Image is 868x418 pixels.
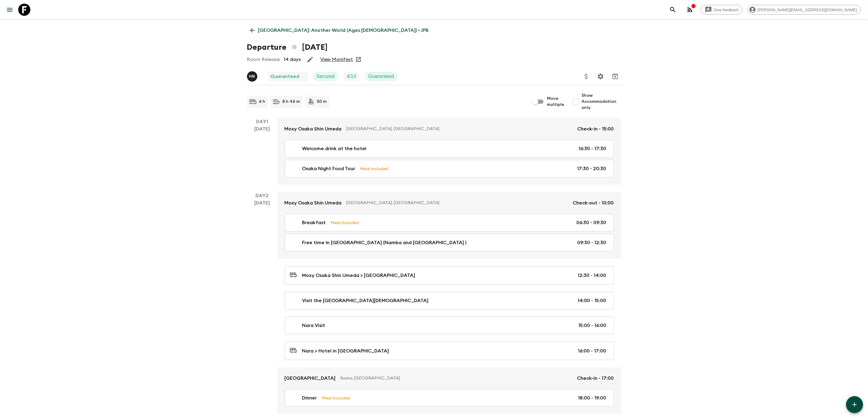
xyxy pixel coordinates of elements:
a: Moxy Osaka Shin Umeda[GEOGRAPHIC_DATA], [GEOGRAPHIC_DATA]Check-in - 15:00 [277,118,621,140]
a: Visit the [GEOGRAPHIC_DATA][DEMOGRAPHIC_DATA]14:00 - 15:00 [285,292,614,309]
p: Nara Visit [302,322,325,329]
button: Update Price, Early Bird Discount and Costs [580,70,592,83]
p: 15:00 - 16:00 [578,322,606,329]
span: Give feedback [710,8,742,12]
a: Nara Visit15:00 - 16:00 [285,317,614,334]
p: [GEOGRAPHIC_DATA] [285,375,336,382]
p: Meal Included [360,165,389,172]
p: 14:00 - 15:00 [578,297,606,304]
a: Osaka Night Food TourMeal Included17:30 - 20:30 [285,160,614,177]
span: Show Accommodation only [582,93,621,111]
p: 50 m [317,99,327,105]
a: Welcome drink at the hotel16:30 - 17:30 [285,140,614,157]
button: menu [4,4,16,16]
p: Secured [317,73,335,80]
p: Dinner [302,394,317,402]
a: [GEOGRAPHIC_DATA]Ikoma, [GEOGRAPHIC_DATA]Check-in - 17:00 [277,367,621,389]
a: DinnerMeal Included18:00 - 19:00 [285,389,614,407]
p: Meal Included [331,219,359,226]
p: Check-in - 15:00 [578,125,614,133]
p: Check-in - 17:00 [577,375,614,382]
p: 16:00 - 17:00 [578,347,606,355]
p: 09:30 - 12:30 [578,239,606,246]
a: Free time In [GEOGRAPHIC_DATA] (Namba and [GEOGRAPHIC_DATA] )09:30 - 12:30 [285,234,614,251]
button: Settings [595,70,607,83]
p: Moxy Osaka Shin Umeda [285,125,342,133]
p: Day 2 [247,192,277,199]
a: [GEOGRAPHIC_DATA]: Another World (Ages [DEMOGRAPHIC_DATA]) • JPB [247,24,432,36]
p: 12:30 - 14:00 [578,272,606,279]
p: 14 days [284,56,301,63]
p: 4 / 14 [347,73,356,80]
button: HM [247,71,259,82]
p: 06:30 - 09:30 [577,219,606,226]
a: Give feedback [701,5,743,15]
button: search adventures [667,4,679,16]
p: Breakfast [302,219,326,226]
div: Trip Fill [343,72,360,81]
p: Guaranteed [368,73,394,80]
p: Osaka Night Food Tour [302,165,355,172]
p: Free time In [GEOGRAPHIC_DATA] (Namba and [GEOGRAPHIC_DATA] ) [302,239,467,246]
p: Moxy Osaka Shin Umeda > [GEOGRAPHIC_DATA] [302,272,415,279]
p: 17:30 - 20:30 [577,165,606,172]
p: [GEOGRAPHIC_DATA], [GEOGRAPHIC_DATA] [347,200,568,206]
p: H M [249,74,255,79]
div: [PERSON_NAME][EMAIL_ADDRESS][DOMAIN_NAME] [747,5,861,15]
a: BreakfastMeal Included06:30 - 09:30 [285,214,614,231]
button: Archive (Completed, Cancelled or Unsynced Departures only) [609,70,621,83]
a: View Manifest [320,56,353,62]
p: Meal Included [322,395,350,401]
a: Moxy Osaka Shin Umeda > [GEOGRAPHIC_DATA]12:30 - 14:00 [285,266,614,285]
p: Moxy Osaka Shin Umeda [285,199,342,207]
div: Secured [313,72,338,81]
p: Day 1 [247,118,277,125]
p: Visit the [GEOGRAPHIC_DATA][DEMOGRAPHIC_DATA] [302,297,429,304]
p: Ikoma, [GEOGRAPHIC_DATA] [341,375,572,381]
h1: Departure [DATE] [247,41,328,53]
a: Nara > Hotel in [GEOGRAPHIC_DATA]16:00 - 17:00 [285,342,614,360]
p: [GEOGRAPHIC_DATA]: Another World (Ages [DEMOGRAPHIC_DATA]) • JPB [258,27,429,34]
p: Guaranteed [271,73,300,80]
div: [DATE] [254,125,270,185]
span: Move multiple [547,96,565,108]
a: Moxy Osaka Shin Umeda[GEOGRAPHIC_DATA], [GEOGRAPHIC_DATA]Check-out - 10:00 [277,192,621,214]
p: [GEOGRAPHIC_DATA], [GEOGRAPHIC_DATA] [347,126,573,132]
span: [PERSON_NAME][EMAIL_ADDRESS][DOMAIN_NAME] [754,8,860,12]
p: Check-out - 10:00 [573,199,614,207]
p: 8 h 46 m [283,99,300,105]
span: Haruhi Makino [247,73,259,78]
div: [DATE] [254,199,270,414]
p: Welcome drink at the hotel [302,145,367,152]
p: Nara > Hotel in [GEOGRAPHIC_DATA] [302,347,389,355]
p: 18:00 - 19:00 [578,394,606,402]
p: Room Release: [247,56,281,63]
p: 6 h [259,99,266,105]
p: 16:30 - 17:30 [579,145,606,152]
